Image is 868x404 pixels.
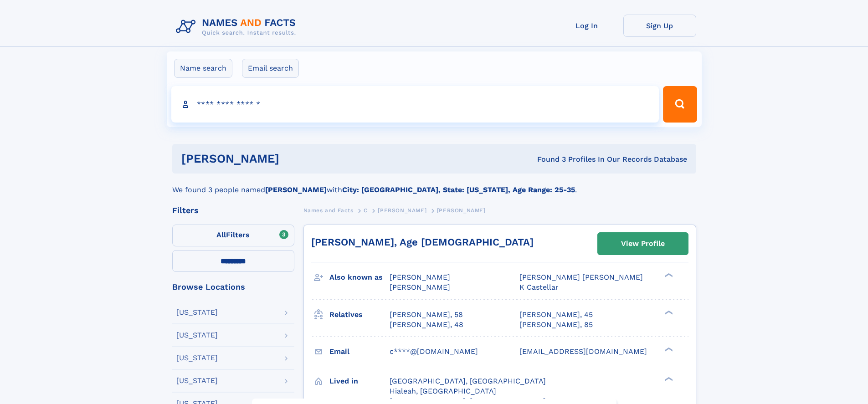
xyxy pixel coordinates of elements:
[663,86,697,123] button: Search Button
[176,332,218,339] div: [US_STATE]
[519,273,643,281] span: [PERSON_NAME] [PERSON_NAME]
[329,270,390,285] h3: Also known as
[172,174,696,195] div: We found 3 people named with .
[663,376,673,382] div: ❯
[663,272,673,278] div: ❯
[378,207,426,214] span: [PERSON_NAME]
[390,273,450,281] span: [PERSON_NAME]
[663,309,673,315] div: ❯
[598,233,688,255] a: View Profile
[265,185,327,194] b: [PERSON_NAME]
[378,205,426,216] a: [PERSON_NAME]
[329,344,390,359] h3: Email
[176,354,218,362] div: [US_STATE]
[390,320,463,330] a: [PERSON_NAME], 48
[519,310,593,320] a: [PERSON_NAME], 45
[174,59,232,78] label: Name search
[364,207,368,214] span: C
[519,283,559,291] span: K Castellar
[176,377,218,384] div: [US_STATE]
[303,205,354,216] a: Names and Facts
[172,225,294,246] label: Filters
[408,154,687,164] div: Found 3 Profiles In Our Records Database
[364,205,368,216] a: C
[663,346,673,352] div: ❯
[181,153,408,164] h1: [PERSON_NAME]
[519,347,647,356] span: [EMAIL_ADDRESS][DOMAIN_NAME]
[621,233,665,254] div: View Profile
[519,320,593,330] a: [PERSON_NAME], 85
[342,185,575,194] b: City: [GEOGRAPHIC_DATA], State: [US_STATE], Age Range: 25-35
[329,307,390,322] h3: Relatives
[390,387,496,395] span: Hialeah, [GEOGRAPHIC_DATA]
[437,207,486,214] span: [PERSON_NAME]
[390,283,450,291] span: [PERSON_NAME]
[329,373,390,389] h3: Lived in
[623,15,696,37] a: Sign Up
[172,15,303,39] img: Logo Names and Facts
[172,283,294,291] div: Browse Locations
[390,377,546,385] span: [GEOGRAPHIC_DATA], [GEOGRAPHIC_DATA]
[311,236,534,248] a: [PERSON_NAME], Age [DEMOGRAPHIC_DATA]
[242,59,299,78] label: Email search
[216,230,226,239] span: All
[550,15,623,37] a: Log In
[172,206,294,215] div: Filters
[176,309,218,316] div: [US_STATE]
[390,310,463,320] a: [PERSON_NAME], 58
[171,86,659,123] input: search input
